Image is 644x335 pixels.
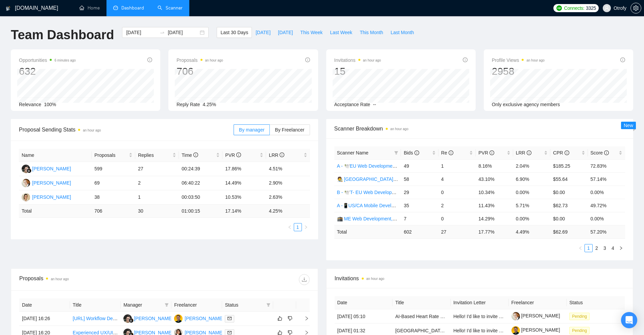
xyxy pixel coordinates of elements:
[160,30,165,35] span: to
[441,150,453,155] span: Re
[438,225,476,238] td: 27
[335,296,393,309] th: Date
[19,274,164,285] div: Proposals
[604,150,609,155] span: info-circle
[476,159,513,172] td: 8.16%
[617,244,625,252] button: right
[174,330,223,335] a: AO[PERSON_NAME]
[550,172,588,186] td: $55.64
[252,27,274,38] button: [DATE]
[390,29,414,36] span: Last Month
[228,316,232,320] span: mail
[621,312,637,328] div: Open Intercom Messenger
[476,172,513,186] td: 43.10%
[22,165,30,173] img: DF
[225,152,241,158] span: PVR
[19,298,70,312] th: Date
[630,5,641,11] a: setting
[83,128,101,132] time: an hour ago
[363,58,381,62] time: an hour ago
[147,57,152,62] span: info-circle
[222,176,266,190] td: 14.49%
[126,29,157,36] input: Start date
[92,205,135,218] td: 706
[205,58,223,62] time: an hour ago
[222,190,266,205] td: 10.53%
[401,212,438,225] td: 7
[135,190,179,205] td: 1
[70,312,121,326] td: Dify.ai Workflow Developer Agricultural Reports Automation (GPT-4o, Self-Hosted)
[236,152,241,157] span: info-circle
[266,190,310,205] td: 2.63%
[19,312,70,326] td: [DATE] 16:26
[337,190,423,195] a: B - 🕊️T- EU Web Development, ([DATE])
[123,330,173,335] a: DF[PERSON_NAME]
[121,5,144,11] span: Dashboard
[476,225,513,238] td: 17.77 %
[601,244,609,252] a: 3
[44,102,56,107] span: 100%
[22,166,71,171] a: DF[PERSON_NAME]
[265,300,272,310] span: filter
[176,65,223,78] div: 706
[490,150,494,155] span: info-circle
[19,205,92,218] td: Total
[179,162,222,176] td: 00:24:39
[280,152,284,157] span: info-circle
[586,4,596,12] span: 3325
[516,150,531,155] span: LRR
[569,328,592,333] a: Pending
[335,309,393,324] td: [DATE] 05:10
[492,65,545,78] div: 2958
[239,127,264,133] span: By manager
[509,296,567,309] th: Freelancer
[217,27,252,38] button: Last 30 Days
[492,56,545,64] span: Profile Views
[337,150,368,155] span: Scanner Name
[438,159,476,172] td: 1
[286,223,294,231] button: left
[185,315,223,322] div: [PERSON_NAME]
[22,179,30,187] img: MG
[393,148,400,158] span: filter
[299,330,309,335] span: right
[222,205,266,218] td: 17.14 %
[588,186,625,199] td: 0.00%
[593,244,601,252] li: 2
[567,296,625,309] th: Status
[526,58,544,62] time: an hour ago
[438,172,476,186] td: 4
[179,190,222,205] td: 00:03:50
[92,149,135,162] th: Proposals
[620,57,625,62] span: info-circle
[19,56,76,64] span: Opportunities
[576,244,585,252] button: left
[390,127,408,131] time: an hour ago
[294,223,302,231] li: 1
[176,56,223,64] span: Proposals
[266,303,270,307] span: filter
[334,225,401,238] td: Total
[11,27,114,43] h1: Team Dashboard
[225,301,263,309] span: Status
[550,186,588,199] td: $0.00
[92,176,135,190] td: 69
[92,162,135,176] td: 599
[269,152,284,158] span: LRR
[256,29,270,36] span: [DATE]
[609,244,617,252] a: 4
[299,316,309,321] span: right
[92,190,135,205] td: 38
[326,27,356,38] button: Last Week
[288,316,292,321] span: dislike
[593,244,600,252] a: 2
[334,56,381,64] span: Invitations
[451,296,509,309] th: Invitation Letter
[222,162,266,176] td: 17.86%
[553,150,569,155] span: CPR
[565,150,569,155] span: info-circle
[296,27,326,38] button: This Week
[569,313,592,319] a: Pending
[32,179,71,187] div: [PERSON_NAME]
[617,244,625,252] li: Next Page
